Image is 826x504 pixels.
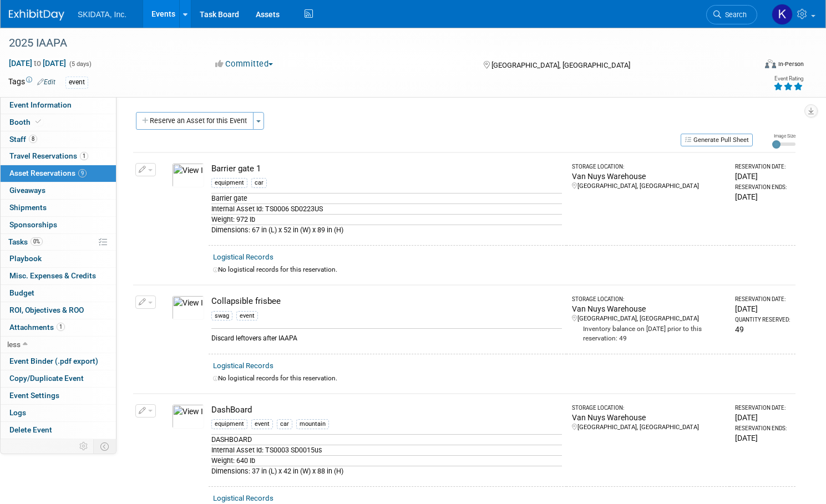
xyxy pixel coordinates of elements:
button: Reserve an Asset for this Event [136,112,254,130]
a: Event Settings [1,388,116,404]
a: Logistical Records [213,253,273,261]
button: Committed [211,58,277,70]
span: Search [721,11,747,19]
span: Logs [9,408,26,417]
a: Attachments1 [1,319,116,336]
div: Barrier gate 1 [211,163,562,175]
span: Attachments [9,323,65,332]
span: less [7,340,21,349]
div: Inventory balance on [DATE] prior to this reservation: 49 [572,323,725,343]
div: equipment [211,178,247,188]
td: Toggle Event Tabs [94,439,116,454]
div: Reservation Date: [735,296,791,303]
div: Van Nuys Warehouse [572,303,725,314]
span: Event Settings [9,391,59,400]
div: [DATE] [735,432,791,444]
a: Event Binder (.pdf export) [1,353,116,370]
div: car [277,419,292,429]
a: Tasks0% [1,234,116,251]
div: event [236,311,258,321]
a: Sponsorships [1,217,116,233]
span: Copy/Duplicate Event [9,374,84,383]
div: Van Nuys Warehouse [572,171,725,182]
span: Tasks [8,237,43,246]
div: Dimensions: 67 in (L) x 52 in (W) x 89 in (H) [211,225,562,235]
div: event [251,419,273,429]
span: SKIDATA, Inc. [78,10,126,19]
span: Staff [9,135,37,144]
div: Storage Location: [572,163,725,171]
div: Dimensions: 37 in (L) x 42 in (W) x 88 in (H) [211,466,562,476]
div: equipment [211,419,247,429]
span: Shipments [9,203,47,212]
span: Booth [9,118,43,126]
div: Reservation Ends: [735,184,791,191]
div: Image Size [772,133,795,139]
span: Event Information [9,100,72,109]
div: 2025 IAAPA [5,33,736,53]
img: ExhibitDay [9,9,64,21]
a: Playbook [1,251,116,267]
a: Logs [1,405,116,421]
div: Quantity Reserved: [735,316,791,324]
a: Edit [37,78,55,86]
div: Storage Location: [572,404,725,412]
span: 0% [31,237,43,246]
div: car [251,178,267,188]
a: Shipments [1,200,116,216]
td: Personalize Event Tab Strip [74,439,94,454]
div: mountain [296,419,329,429]
a: Delete Event [1,422,116,439]
a: Misc. Expenses & Credits [1,268,116,284]
img: View Images [172,296,204,320]
a: Booth [1,114,116,131]
span: (5 days) [68,60,92,68]
div: Internal Asset Id: TS0006 SD0223US [211,203,562,214]
a: Logistical Records [213,494,273,502]
a: Copy/Duplicate Event [1,370,116,387]
span: Giveaways [9,186,45,195]
div: No logistical records for this reservation. [213,374,791,383]
div: Storage Location: [572,296,725,303]
div: Van Nuys Warehouse [572,412,725,423]
a: Giveaways [1,182,116,199]
div: In-Person [778,60,804,68]
div: Internal Asset Id: TS0003 SD0015us [211,445,562,455]
a: Event Information [1,97,116,114]
a: Budget [1,285,116,302]
div: [GEOGRAPHIC_DATA], [GEOGRAPHIC_DATA] [572,182,725,191]
button: Generate Pull Sheet [681,134,753,146]
span: [DATE] [DATE] [8,58,67,68]
div: Event Rating [773,76,803,82]
div: event [65,77,88,88]
span: Playbook [9,254,42,263]
div: swag [211,311,232,321]
div: No logistical records for this reservation. [213,265,791,274]
i: Booth reservation complete [36,119,41,125]
div: 49 [735,324,791,335]
span: Budget [9,288,34,297]
a: less [1,337,116,353]
span: to [32,59,43,68]
a: ROI, Objectives & ROO [1,302,116,319]
span: Sponsorships [9,220,57,229]
span: ROI, Objectives & ROO [9,306,84,314]
span: 1 [80,152,88,160]
div: Weight: 972 lb [211,214,562,225]
div: [GEOGRAPHIC_DATA], [GEOGRAPHIC_DATA] [572,423,725,432]
img: Format-Inperson.png [765,59,776,68]
span: Misc. Expenses & Credits [9,271,96,280]
div: [DATE] [735,171,791,182]
span: [GEOGRAPHIC_DATA], [GEOGRAPHIC_DATA] [491,61,630,69]
td: Tags [8,76,55,89]
a: Search [706,5,757,24]
span: 8 [29,135,37,143]
a: Staff8 [1,131,116,148]
a: Travel Reservations1 [1,148,116,165]
span: 9 [78,169,87,177]
span: Event Binder (.pdf export) [9,357,98,365]
div: [DATE] [735,412,791,423]
div: Reservation Date: [735,404,791,412]
img: View Images [172,404,204,429]
div: Weight: 640 lb [211,455,562,466]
